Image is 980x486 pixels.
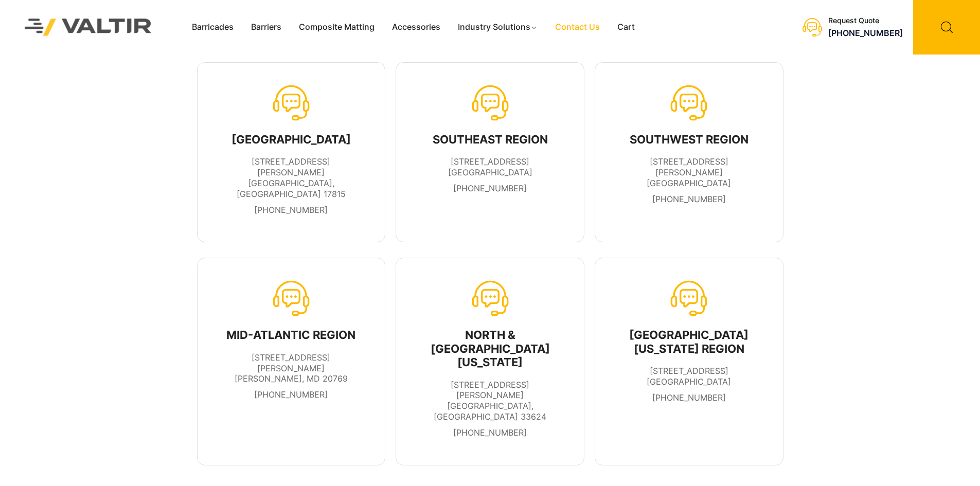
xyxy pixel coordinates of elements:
span: [STREET_ADDRESS] [GEOGRAPHIC_DATA] [448,156,532,177]
a: Barricades [183,20,242,35]
div: SOUTHEAST REGION [433,133,548,146]
a: Industry Solutions [449,20,546,35]
span: [STREET_ADDRESS][PERSON_NAME] [GEOGRAPHIC_DATA] [647,156,731,188]
div: [GEOGRAPHIC_DATA] [219,133,364,146]
a: [PHONE_NUMBER] [453,427,527,438]
a: [PHONE_NUMBER] [652,194,726,204]
a: Cart [609,20,644,35]
a: [PHONE_NUMBER] [652,392,726,403]
span: [STREET_ADDRESS][PERSON_NAME] [GEOGRAPHIC_DATA], [GEOGRAPHIC_DATA] 17815 [237,156,346,199]
span: [STREET_ADDRESS] [GEOGRAPHIC_DATA] [647,366,731,387]
span: [STREET_ADDRESS][PERSON_NAME] [PERSON_NAME], MD 20769 [235,352,348,384]
div: [GEOGRAPHIC_DATA][US_STATE] REGION [617,328,761,355]
a: Barriers [242,20,290,35]
a: [PHONE_NUMBER] [254,205,328,215]
a: [PHONE_NUMBER] [828,28,903,38]
a: Contact Us [546,20,609,35]
div: SOUTHWEST REGION [617,133,761,146]
a: Accessories [383,20,449,35]
div: Request Quote [828,16,903,25]
a: [PHONE_NUMBER] [453,183,527,193]
div: MID-ATLANTIC REGION [219,328,364,341]
a: [PHONE_NUMBER] [254,389,328,400]
a: Composite Matting [290,20,383,35]
img: Valtir Rentals [11,5,165,49]
span: [STREET_ADDRESS][PERSON_NAME] [GEOGRAPHIC_DATA], [GEOGRAPHIC_DATA] 33624 [434,380,546,422]
div: NORTH & [GEOGRAPHIC_DATA][US_STATE] [418,328,562,369]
